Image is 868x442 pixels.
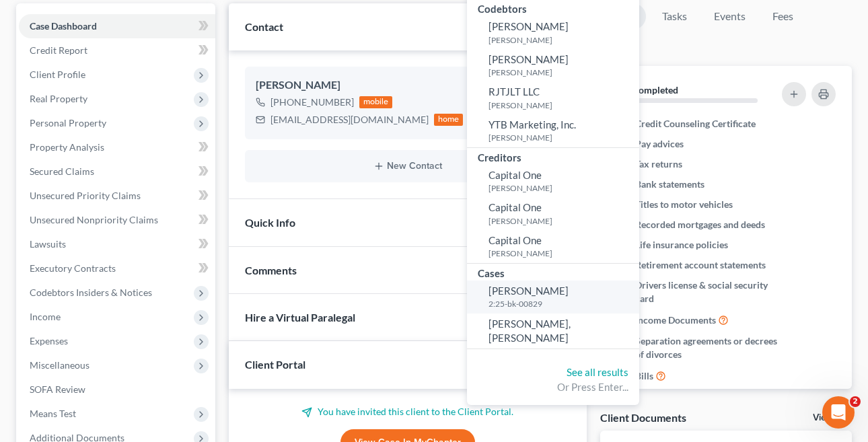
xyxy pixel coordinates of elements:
iframe: Intercom live chat [822,396,855,429]
small: [PERSON_NAME] [489,132,636,143]
span: Client Profile [30,69,85,80]
span: Expenses [30,335,68,346]
a: Unsecured Nonpriority Claims [19,208,215,232]
span: Life insurance policies [635,238,728,252]
span: [PERSON_NAME] [489,20,569,32]
div: Or Press Enter... [478,380,628,394]
a: Capital One[PERSON_NAME] [467,197,639,230]
a: View All [813,413,846,422]
span: Property Analysis [30,141,104,153]
small: [PERSON_NAME] [489,67,636,78]
span: Hire a Virtual Paralegal [245,311,355,324]
span: SOFA Review [30,383,85,395]
span: Personal Property [30,117,106,128]
div: Cases [467,264,639,281]
span: Means Test [30,408,76,419]
span: [PERSON_NAME] [489,53,569,65]
a: [PERSON_NAME]2:25-bk-00829 [467,281,639,314]
a: Case Dashboard [19,14,215,38]
span: Unsecured Priority Claims [30,190,141,201]
span: Income Documents [635,314,716,327]
span: Miscellaneous [30,359,89,371]
span: Lawsuits [30,238,66,250]
a: Executory Contracts [19,256,215,281]
button: New Contact [256,161,560,172]
a: Secured Claims [19,159,215,184]
span: Client Portal [245,358,305,371]
span: Comments [245,264,297,277]
div: [PHONE_NUMBER] [270,96,354,109]
a: YTB Marketing, Inc.[PERSON_NAME] [467,114,639,147]
span: [PERSON_NAME] [489,285,569,297]
a: Lawsuits [19,232,215,256]
div: mobile [359,96,393,108]
strong: 0% Completed [618,84,678,96]
a: RJTJLT LLC[PERSON_NAME] [467,81,639,114]
a: SOFA Review [19,377,215,402]
a: Unsecured Priority Claims [19,184,215,208]
span: Separation agreements or decrees of divorces [635,334,778,361]
a: Capital One[PERSON_NAME] [467,230,639,263]
a: Credit Report [19,38,215,63]
small: [PERSON_NAME] [489,248,636,259]
span: Pay advices [635,137,684,151]
span: Credit Report [30,44,87,56]
span: Unsecured Nonpriority Claims [30,214,158,225]
span: RJTJLT LLC [489,85,540,98]
span: Bank statements [635,178,704,191]
div: home [434,114,464,126]
span: [PERSON_NAME], [PERSON_NAME] [489,318,571,344]
span: Codebtors Insiders & Notices [30,287,152,298]
small: [PERSON_NAME] [489,215,636,227]
p: You have invited this client to the Client Portal. [245,405,571,418]
span: Income [30,311,61,322]
span: Quick Info [245,216,295,229]
span: Capital One [489,234,542,246]
span: Case Dashboard [30,20,97,32]
a: [PERSON_NAME], [PERSON_NAME] [467,314,639,349]
small: [PERSON_NAME] [489,100,636,111]
a: Property Analysis [19,135,215,159]
a: [PERSON_NAME][PERSON_NAME] [467,16,639,49]
span: Recorded mortgages and deeds [635,218,765,231]
span: Credit Counseling Certificate [635,117,756,131]
div: Creditors [467,148,639,165]
span: Capital One [489,201,542,213]
span: Drivers license & social security card [635,279,778,305]
div: [EMAIL_ADDRESS][DOMAIN_NAME] [270,113,429,126]
div: [PERSON_NAME] [256,77,560,94]
span: Executory Contracts [30,262,116,274]
div: Client Documents [600,410,686,425]
a: Fees [762,3,805,30]
span: 2 [850,396,861,407]
a: Tasks [651,3,698,30]
span: Bills [635,369,653,383]
small: [PERSON_NAME] [489,182,636,194]
span: Tax returns [635,157,682,171]
span: YTB Marketing, Inc. [489,118,576,131]
span: Contact [245,20,283,33]
small: 2:25-bk-00829 [489,298,636,309]
span: Capital One [489,169,542,181]
a: See all results [567,366,628,378]
span: Retirement account statements [635,258,766,272]
span: Real Property [30,93,87,104]
span: Titles to motor vehicles [635,198,733,211]
span: Secured Claims [30,165,94,177]
a: [PERSON_NAME][PERSON_NAME] [467,49,639,82]
small: [PERSON_NAME] [489,34,636,46]
a: Capital One[PERSON_NAME] [467,165,639,198]
a: Events [703,3,756,30]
